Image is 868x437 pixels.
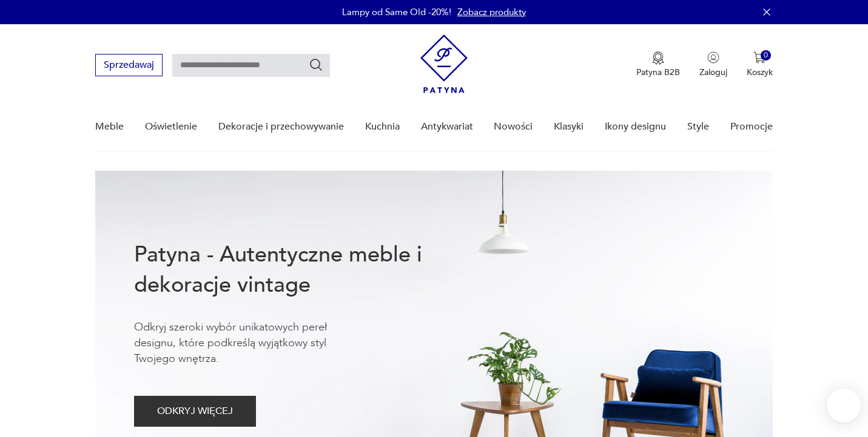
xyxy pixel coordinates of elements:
[342,6,451,18] p: Lampy od Same Old -20%!
[687,103,709,150] a: Style
[494,103,533,150] a: Nowości
[827,389,861,422] iframe: Smartsupp widget button
[730,103,773,150] a: Promocje
[457,6,526,18] a: Zobacz produkty
[605,103,666,150] a: Ikony designu
[554,103,584,150] a: Klasyki
[95,103,124,150] a: Meble
[134,408,256,416] a: ODKRYJ WIĘCEJ
[699,67,727,78] p: Zaloguj
[747,51,773,78] button: 0Koszyk
[134,240,462,300] h1: Patyna - Autentyczne meble i dekoracje vintage
[753,51,765,64] img: Ikona koszyka
[309,57,323,72] button: Szukaj
[134,396,256,427] button: ODKRYJ WIĘCEJ
[365,103,400,150] a: Kuchnia
[95,62,163,70] a: Sprzedawaj
[636,51,680,78] a: Ikona medaluPatyna B2B
[747,67,773,78] p: Koszyk
[145,103,197,150] a: Oświetlenie
[761,50,771,61] div: 0
[636,67,680,78] p: Patyna B2B
[218,103,344,150] a: Dekoracje i przechowywanie
[421,103,473,150] a: Antykwariat
[699,51,727,78] button: Zaloguj
[707,51,719,64] img: Ikonka użytkownika
[134,320,365,367] p: Odkryj szeroki wybór unikatowych pereł designu, które podkreślą wyjątkowy styl Twojego wnętrza.
[95,54,163,76] button: Sprzedawaj
[652,51,664,65] img: Ikona medalu
[420,34,468,93] img: Patyna - sklep z meblami i dekoracjami vintage
[636,51,680,78] button: Patyna B2B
